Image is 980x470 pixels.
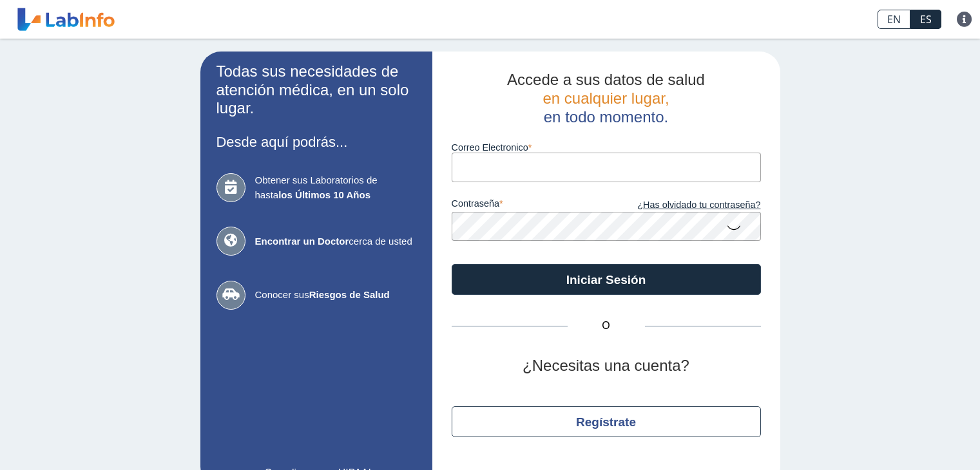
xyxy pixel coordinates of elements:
b: los Últimos 10 Años [278,189,370,200]
span: Obtener sus Laboratorios de hasta [255,173,416,202]
a: EN [878,10,910,29]
h2: ¿Necesitas una cuenta? [452,357,761,375]
b: Encontrar un Doctor [255,236,349,247]
b: Riesgos de Salud [309,289,390,300]
button: Regístrate [452,406,761,437]
span: cerca de usted [255,234,416,249]
span: Conocer sus [255,288,416,303]
h3: Desde aquí podrás... [216,134,416,150]
span: O [568,318,645,334]
h2: Todas sus necesidades de atención médica, en un solo lugar. [216,62,416,118]
span: en todo momento. [544,108,668,126]
button: Iniciar Sesión [452,264,761,295]
span: Accede a sus datos de salud [507,71,705,88]
label: Correo Electronico [452,142,761,153]
span: en cualquier lugar, [543,89,669,107]
label: contraseña [452,198,606,212]
a: ES [910,10,941,29]
a: ¿Has olvidado tu contraseña? [606,198,761,212]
